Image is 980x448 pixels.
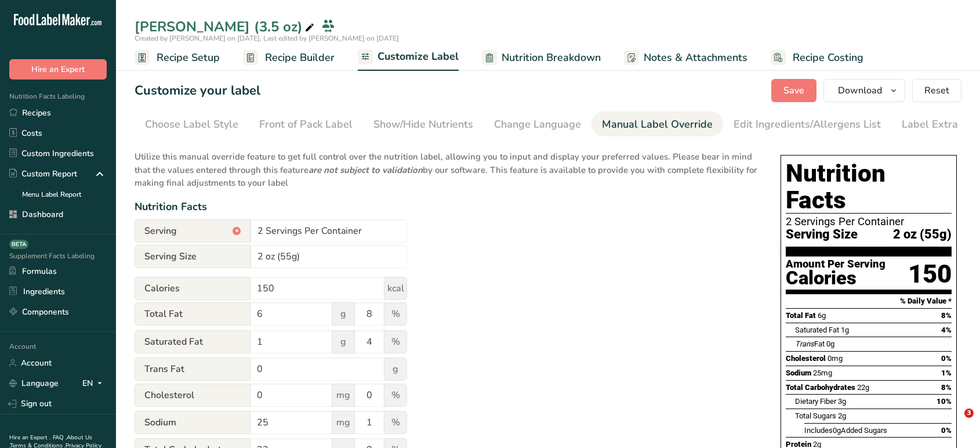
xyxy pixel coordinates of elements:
button: Save [771,79,816,102]
span: Total Carbohydrates [786,383,855,392]
span: 3g [838,397,846,406]
span: g [384,357,407,381]
span: Recipe Builder [265,50,335,66]
span: Sodium [786,368,811,377]
button: Hire an Expert [9,59,107,80]
h1: Nutrition Facts [786,160,952,214]
iframe: Intercom live chat [941,409,968,436]
span: 8% [941,383,952,392]
span: g [332,302,355,326]
span: Created by [PERSON_NAME] on [DATE], Last edited by [PERSON_NAME] on [DATE] [135,34,399,43]
a: Customize Label [358,44,459,71]
a: Recipe Costing [771,45,863,71]
b: are not subject to validation [308,164,423,176]
span: % [384,302,407,326]
span: 4% [941,326,952,334]
span: 1g [841,326,849,334]
a: Recipe Setup [135,45,220,71]
span: Nutrition Breakdown [502,50,601,66]
span: kcal [384,277,407,300]
span: Serving [135,219,251,243]
div: BETA [9,240,28,249]
span: Saturated Fat [135,330,251,353]
span: Calories [135,277,251,300]
span: mg [332,411,355,434]
span: Saturated Fat [795,326,839,334]
span: Total Sugars [795,411,836,420]
section: % Daily Value * [786,294,952,308]
span: Recipe Setup [157,50,220,66]
h1: Customize your label [135,81,260,100]
span: 22g [857,383,869,392]
span: Serving Size [135,245,251,268]
button: Download [823,79,905,102]
span: mg [332,384,355,407]
div: Amount Per Serving [786,259,885,270]
span: 2g [838,411,846,420]
span: Cholesterol [786,354,826,363]
div: [PERSON_NAME] (3.5 oz) [135,16,317,37]
div: Label Extra Info [902,117,979,132]
div: Edit Ingredients/Allergens List [734,117,881,132]
span: 25mg [813,368,832,377]
span: Trans Fat [135,357,251,381]
span: Dietary Fiber [795,397,836,406]
button: Reset [912,79,961,102]
span: 10% [937,397,952,406]
a: FAQ . [53,433,67,442]
i: Trans [795,339,814,348]
span: Fat [795,339,825,348]
span: Sodium [135,411,251,434]
span: 2 oz (55g) [893,227,952,242]
span: Cholesterol [135,384,251,407]
div: Change Language [494,117,581,132]
a: Recipe Builder [243,45,335,71]
div: Show/Hide Nutrients [373,117,473,132]
div: Manual Label Override [602,117,713,132]
span: Notes & Attachments [644,50,747,66]
div: Calories [786,270,885,287]
div: Nutrition Facts [135,199,757,215]
div: 2 Servings Per Container [786,216,952,227]
span: Total Fat [135,302,251,326]
a: Hire an Expert . [9,433,50,442]
span: 3 [964,409,974,418]
span: Total Fat [786,311,816,320]
span: 0mg [827,354,843,363]
a: Language [9,373,59,393]
span: Download [838,84,882,97]
div: 150 [908,259,952,290]
span: Save [783,84,804,97]
div: EN [82,377,107,391]
p: Utilize this manual override feature to get full control over the nutrition label, allowing you t... [135,143,757,190]
span: Includes Added Sugars [804,426,887,435]
span: Reset [924,84,949,97]
span: % [384,330,407,353]
a: Notes & Attachments [624,45,747,71]
span: 6g [818,311,826,320]
span: % [384,384,407,407]
div: Custom Report [9,168,77,180]
div: Front of Pack Label [259,117,353,132]
div: Choose Label Style [145,117,238,132]
span: 1% [941,368,952,377]
span: Serving Size [786,227,858,242]
span: g [332,330,355,353]
span: Recipe Costing [793,50,863,66]
span: 0% [941,354,952,363]
span: Customize Label [378,49,459,64]
span: % [384,411,407,434]
span: 0g [826,339,834,348]
a: Nutrition Breakdown [482,45,601,71]
span: 0g [833,426,841,435]
span: 8% [941,311,952,320]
